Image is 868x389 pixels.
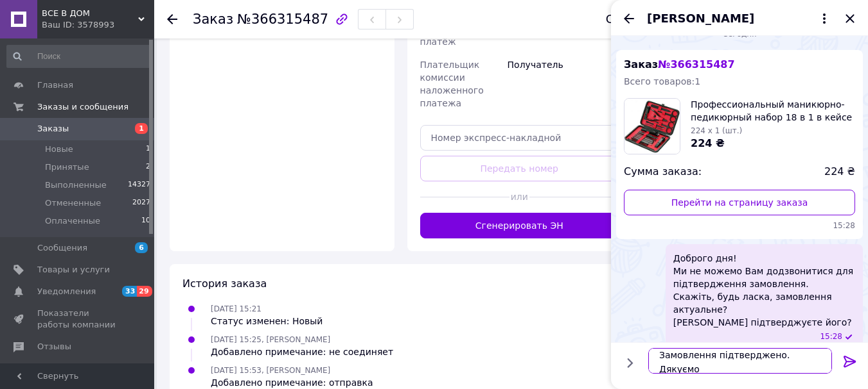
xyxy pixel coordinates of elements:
span: №366315487 [237,12,328,27]
div: Статус заказа [606,13,692,26]
span: [DATE] 15:25, [PERSON_NAME] [211,335,330,344]
span: Заказы и сообщения [37,101,128,113]
span: № 366315487 [658,58,734,70]
span: 6 [135,242,148,253]
textarea: Замовлення підтверджено. Дякуємо [648,348,832,374]
span: 224 ₴ [691,137,725,149]
div: Добавлено примечание: не соединяет [211,345,393,358]
span: Профессиональный маникюрно-педикюрный набор 18 в 1 в кейсе [691,98,855,124]
div: Ваш ID: 3578993 [42,19,154,31]
span: [PERSON_NAME] [647,10,754,27]
span: 2027 [132,197,150,209]
span: 10 [141,215,150,227]
span: 15:28 12.10.2025 [820,331,842,342]
span: 14327 [128,179,150,191]
span: 15:28 12.10.2025 [624,220,855,231]
span: Оплаченные [45,215,100,227]
span: Выполненные [45,179,107,191]
button: Назад [621,11,637,26]
input: Номер экспресс-накладной [420,125,619,151]
button: Показать кнопки [621,354,638,371]
span: Сообщения [37,242,87,254]
span: Комиссия за наложенный платёж [420,11,481,47]
a: Перейти на страницу заказа [624,190,855,215]
div: Получатель [505,53,621,115]
span: 2 [146,161,150,173]
span: Уведомления [37,286,96,297]
span: Показатели работы компании [37,308,119,331]
span: 1 [135,123,148,134]
span: Сумма заказа: [624,165,702,179]
span: 224 ₴ [824,165,855,179]
span: Заказ [193,12,233,27]
span: Отмененные [45,197,101,209]
span: Товары и услуги [37,264,110,276]
span: 33 [122,286,137,297]
div: Добавлено примечание: отправка [211,376,373,389]
input: Поиск [6,45,152,68]
button: [PERSON_NAME] [647,10,832,27]
div: Вернуться назад [167,13,177,26]
button: Закрыть [842,11,858,26]
span: 224 x 1 (шт.) [691,126,742,135]
div: Статус изменен: Новый [211,315,323,327]
span: Принятые [45,161,89,173]
span: Отзывы [37,341,71,352]
span: [DATE] 15:21 [211,304,261,313]
span: Заказы [37,123,69,135]
span: Главная [37,79,73,91]
span: 1 [146,144,150,155]
span: Доброго дня! Ми не можемо Вам додзвонитися для підтвердження замовлення. Скажіть, будь ласка, зам... [673,252,855,329]
span: Новые [45,144,73,155]
span: История заказа [182,277,267,290]
button: Сгенерировать ЭН [420,213,619,238]
span: [DATE] 15:53, [PERSON_NAME] [211,366,330,375]
span: Всего товаров: 1 [624,76,700,87]
span: 29 [137,286,152,297]
img: 3315595371_w200_h200_professionalnyj-manikyurno-pedikyurnyj-nabor.jpg [624,99,680,154]
span: ВСЕ В ДОМ [42,8,138,19]
span: Плательщик комиссии наложенного платежа [420,60,484,108]
span: или [509,190,529,203]
span: Заказ [624,58,735,70]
